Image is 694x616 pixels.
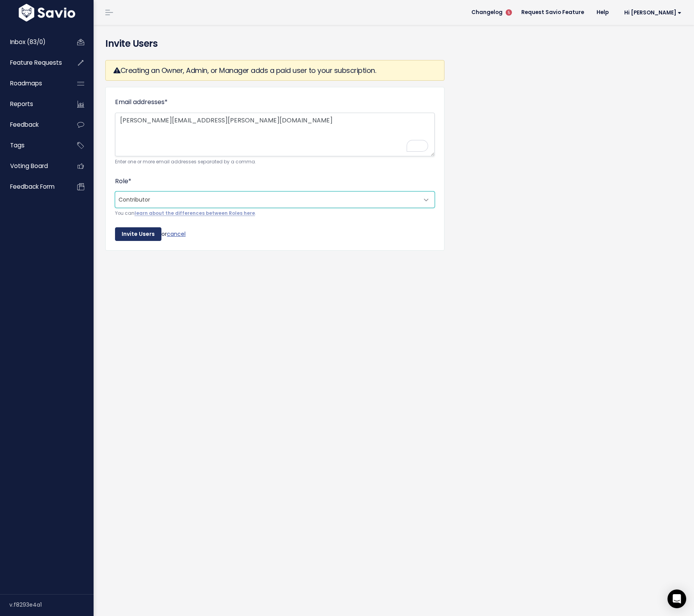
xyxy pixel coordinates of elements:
[615,7,688,19] a: Hi [PERSON_NAME]
[2,33,65,51] a: Inbox (83/0)
[624,10,682,16] span: Hi [PERSON_NAME]
[135,210,255,216] a: learn about the differences between Roles here
[2,136,65,154] a: Tags
[115,209,435,218] small: You can .
[115,176,131,187] label: Role
[2,54,65,72] a: Feature Requests
[590,7,615,18] a: Help
[115,227,161,241] input: Invite Users
[17,4,77,21] img: logo-white.9d6f32f41409.svg
[506,9,512,16] span: 5
[115,113,435,156] textarea: To enrich screen reader interactions, please activate Accessibility in Grammarly extension settings
[667,589,686,608] div: Open Intercom Messenger
[10,162,48,170] span: Voting Board
[105,37,682,51] h4: Invite Users
[2,116,65,134] a: Feedback
[115,97,168,108] label: Email addresses
[2,178,65,196] a: Feedback form
[115,97,435,241] form: or
[2,95,65,113] a: Reports
[10,38,46,46] span: Inbox (83/0)
[9,595,94,615] div: v.f8293e4a1
[115,192,419,207] span: Contributor
[10,120,39,129] span: Feedback
[10,58,62,67] span: Feature Requests
[167,230,186,237] a: cancel
[471,10,503,15] span: Changelog
[115,191,435,208] span: Contributor
[2,157,65,175] a: Voting Board
[515,7,590,18] a: Request Savio Feature
[10,182,55,191] span: Feedback form
[10,141,25,149] span: Tags
[115,158,435,166] small: Enter one or more email addresses separated by a comma.
[10,100,33,108] span: Reports
[10,79,42,87] span: Roadmaps
[113,65,436,76] h3: Creating an Owner, Admin, or Manager adds a paid user to your subscription.
[2,74,65,92] a: Roadmaps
